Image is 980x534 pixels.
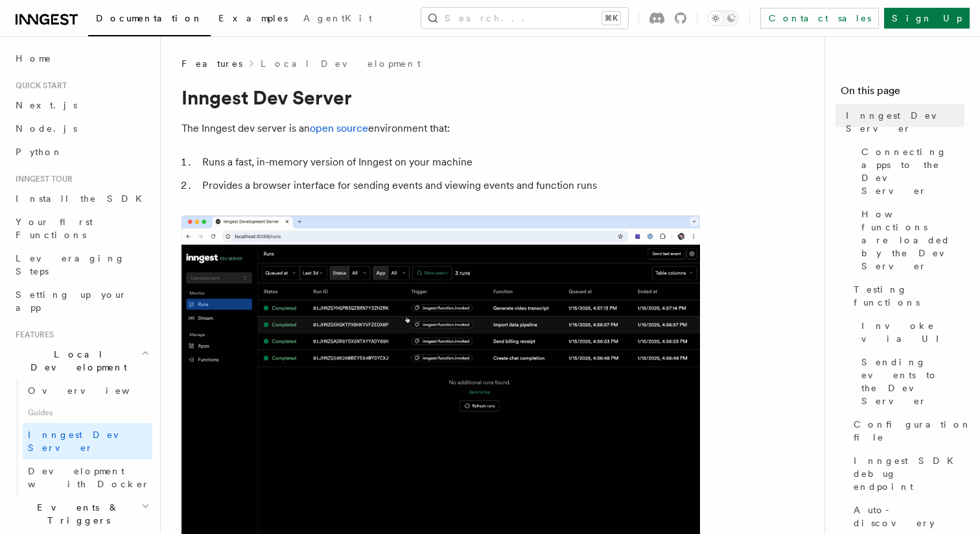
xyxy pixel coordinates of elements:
span: Events & Triggers [10,501,141,527]
a: open source [310,122,368,134]
a: Sending events to the Dev Server [856,350,964,413]
button: Local Development [10,343,152,379]
span: Guides [23,402,152,423]
span: Inngest SDK debug endpoint [854,454,964,493]
span: Local Development [10,348,141,374]
button: Events & Triggers [10,496,152,532]
span: Features [10,330,54,340]
kbd: ⌘K [602,12,620,25]
a: Configuration file [848,413,964,449]
a: Sign Up [884,8,970,29]
a: Setting up your app [10,283,152,319]
a: AgentKit [296,4,380,35]
span: How functions are loaded by the Dev Server [861,208,964,273]
span: Documentation [96,13,203,23]
span: Examples [218,13,288,23]
span: Node.js [16,123,77,134]
span: Setting up your app [16,289,127,313]
a: Connecting apps to the Dev Server [856,140,964,202]
li: Runs a fast, in-memory version of Inngest on your machine [198,153,700,171]
span: Auto-discovery [854,504,964,529]
span: Testing functions [854,283,964,309]
a: Examples [211,4,296,35]
span: Configuration file [854,418,972,444]
p: The Inngest dev server is an environment that: [181,119,700,138]
span: Home [16,52,52,65]
h4: On this page [841,83,964,104]
span: Python [16,147,63,157]
h1: Inngest Dev Server [181,86,700,109]
a: Inngest Dev Server [23,423,152,459]
a: Testing functions [848,278,964,314]
a: Inngest Dev Server [841,104,964,140]
span: Leveraging Steps [16,253,125,276]
span: Connecting apps to the Dev Server [861,145,964,197]
button: Toggle dark mode [708,10,739,26]
span: Install the SDK [16,193,150,204]
span: Sending events to the Dev Server [861,356,964,407]
span: Features [181,57,242,70]
a: Leveraging Steps [10,247,152,283]
a: Documentation [88,4,211,36]
a: Invoke via UI [856,314,964,350]
a: Next.js [10,93,152,117]
button: Search...⌘K [421,8,628,29]
span: Overview [28,385,161,396]
li: Provides a browser interface for sending events and viewing events and function runs [198,176,700,195]
a: Local Development [261,57,421,70]
a: Your first Functions [10,210,152,247]
a: Home [10,47,152,70]
span: AgentKit [303,13,372,23]
span: Inngest Dev Server [846,109,964,135]
span: Inngest Dev Server [28,430,139,453]
a: Install the SDK [10,187,152,210]
div: Local Development [10,379,152,496]
a: Development with Docker [23,459,152,496]
a: Python [10,140,152,164]
span: Next.js [16,100,77,110]
span: Inngest tour [10,174,73,184]
span: Development with Docker [28,466,150,489]
span: Quick start [10,80,67,91]
a: How functions are loaded by the Dev Server [856,202,964,278]
a: Contact sales [760,8,879,29]
span: Invoke via UI [861,319,964,345]
span: Your first Functions [16,217,93,240]
a: Node.js [10,117,152,140]
a: Overview [23,379,152,402]
a: Inngest SDK debug endpoint [848,449,964,498]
